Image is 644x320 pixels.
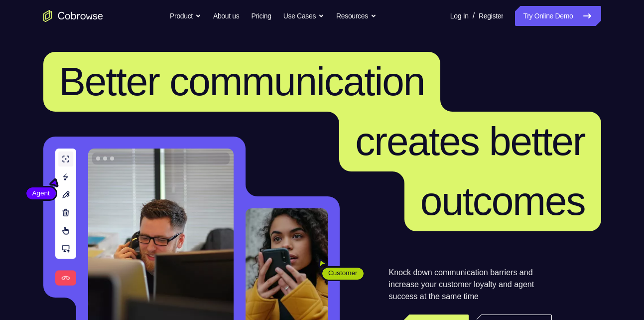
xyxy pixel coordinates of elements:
[515,6,601,26] a: Try Online Demo
[283,6,324,26] button: Use Cases
[59,59,425,104] span: Better communication
[213,6,239,26] a: About us
[420,179,585,223] span: outcomes
[450,6,469,26] a: Log In
[251,6,271,26] a: Pricing
[479,6,503,26] a: Register
[43,10,103,22] a: Go to the home page
[170,6,201,26] button: Product
[355,119,585,163] span: creates better
[336,6,377,26] button: Resources
[389,267,552,303] p: Knock down communication barriers and increase your customer loyalty and agent success at the sam...
[473,10,475,22] span: /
